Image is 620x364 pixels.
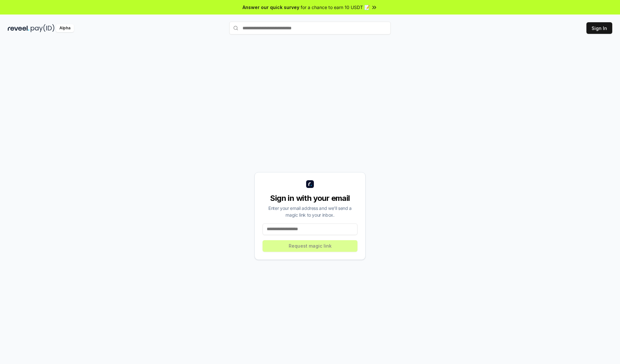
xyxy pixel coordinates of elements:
span: for a chance to earn 10 USDT 📝 [301,4,370,11]
button: Sign In [586,22,612,34]
div: Enter your email address and we’ll send a magic link to your inbox. [263,205,357,218]
span: Answer our quick survey [243,4,299,11]
img: reveel_dark [8,24,29,32]
div: Sign in with your email [263,193,357,203]
img: logo_small [306,180,314,188]
div: Alpha [56,24,74,32]
img: pay_id [31,24,55,32]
